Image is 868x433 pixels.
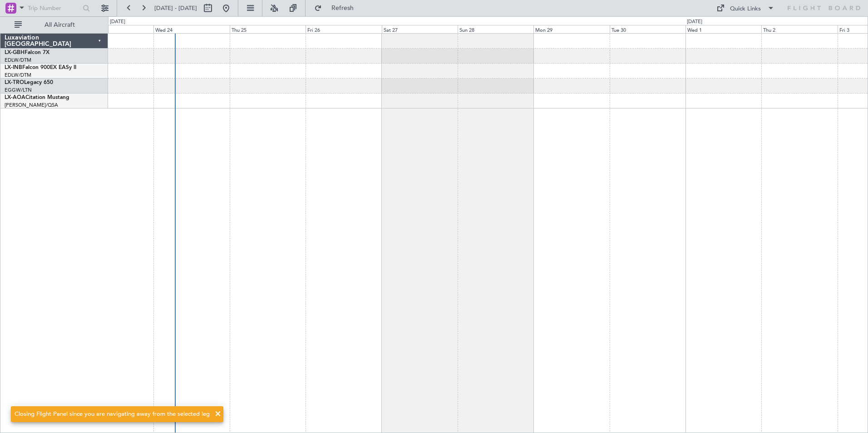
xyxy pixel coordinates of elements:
[10,18,99,32] button: All Aircraft
[5,50,25,55] span: LX-GBH
[5,95,69,100] a: LX-AOACitation Mustang
[5,95,25,100] span: LX-AOA
[24,22,96,28] span: All Aircraft
[533,25,609,33] div: Mon 29
[153,25,229,33] div: Wed 24
[5,87,32,93] a: EGGW/LTN
[306,25,381,33] div: Fri 26
[154,4,197,12] span: [DATE] - [DATE]
[5,65,22,70] span: LX-INB
[5,80,24,85] span: LX-TRO
[5,57,31,64] a: EDLW/DTM
[15,410,210,419] div: Closing Flight Panel since you are navigating away from the selected leg
[310,1,365,15] button: Refresh
[5,65,76,70] a: LX-INBFalcon 900EX EASy II
[686,25,761,33] div: Wed 1
[28,1,80,15] input: Trip Number
[324,5,362,11] span: Refresh
[730,5,761,14] div: Quick Links
[610,25,686,33] div: Tue 30
[761,25,837,33] div: Thu 2
[712,1,779,15] button: Quick Links
[687,18,702,26] div: [DATE]
[458,25,533,33] div: Sun 28
[110,18,125,26] div: [DATE]
[5,102,58,108] a: [PERSON_NAME]/QSA
[5,50,49,55] a: LX-GBHFalcon 7X
[382,25,458,33] div: Sat 27
[5,72,31,79] a: EDLW/DTM
[78,25,153,33] div: Tue 23
[5,80,53,85] a: LX-TROLegacy 650
[230,25,306,33] div: Thu 25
